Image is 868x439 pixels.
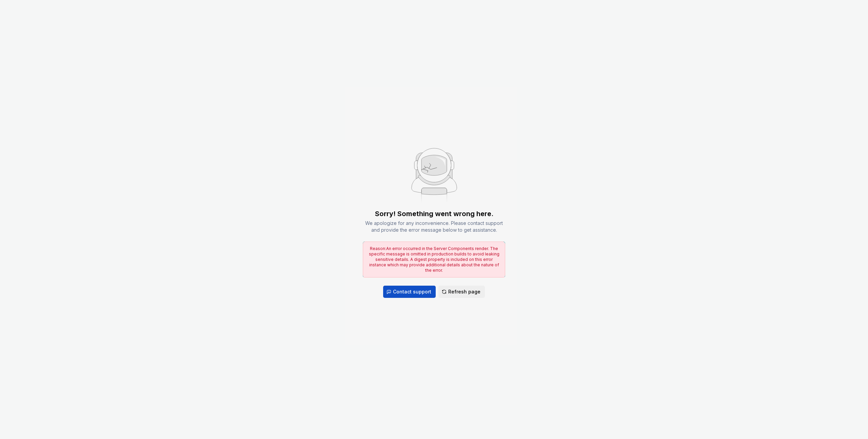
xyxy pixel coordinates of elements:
[375,209,493,218] div: Sorry! Something went wrong here.
[363,220,505,233] div: We apologize for any inconvenience. Please contact support and provide the error message below to...
[438,286,485,298] button: Refresh page
[383,286,436,298] button: Contact support
[393,288,431,295] span: Contact support
[448,288,480,295] span: Refresh page
[369,246,499,273] span: Reason: An error occurred in the Server Components render. The specific message is omitted in pro...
